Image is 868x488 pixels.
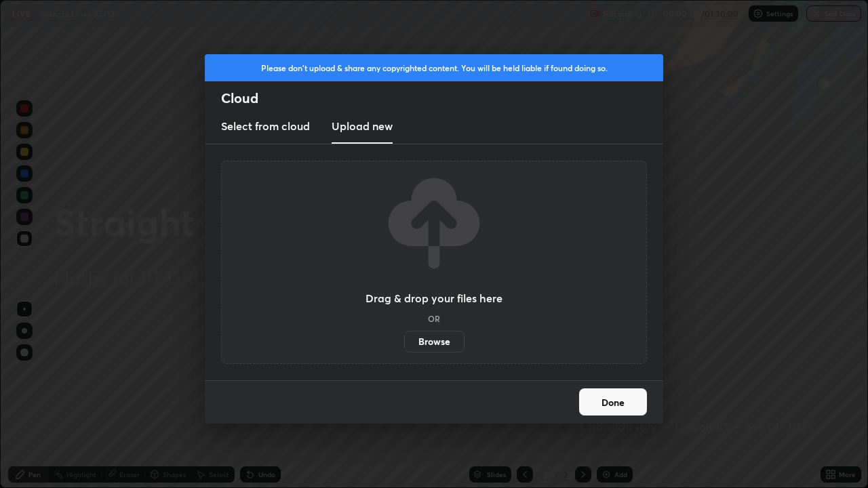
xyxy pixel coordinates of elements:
button: Done [579,388,647,415]
h3: Select from cloud [221,118,310,134]
h3: Upload new [332,118,393,134]
h3: Drag & drop your files here [366,293,502,304]
h2: Cloud [221,89,663,107]
div: Please don't upload & share any copyrighted content. You will be held liable if found doing so. [205,54,663,81]
h5: OR [428,314,440,323]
